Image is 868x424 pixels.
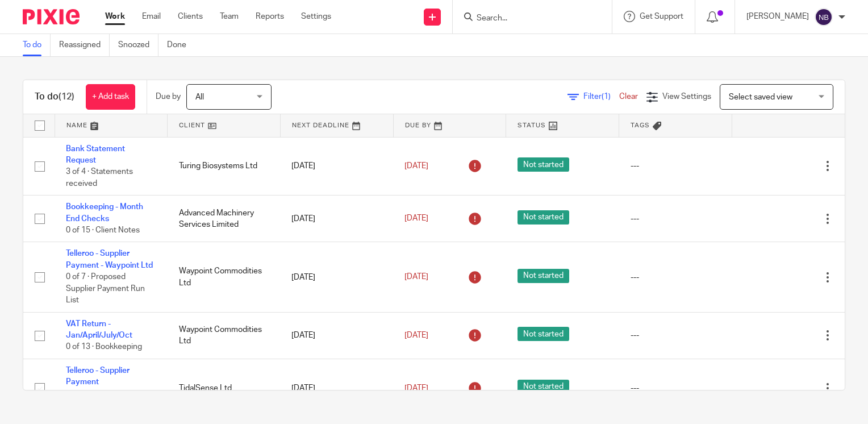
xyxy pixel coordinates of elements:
td: [DATE] [280,312,393,359]
span: View Settings [662,93,711,101]
td: [DATE] [280,196,393,242]
td: Waypoint Commodities Ltd [168,312,281,359]
td: [DATE] [280,242,393,312]
span: 0 of 13 · Bookkeeping [66,343,142,351]
span: [DATE] [404,384,428,392]
span: Not started [518,269,569,283]
a: Bank Statement Request [66,145,125,164]
div: --- [631,160,721,172]
a: + Add task [86,84,135,110]
input: Search [475,14,578,24]
div: --- [631,330,721,341]
div: --- [631,213,721,225]
span: [DATE] [404,331,428,339]
div: --- [631,383,721,394]
td: Waypoint Commodities Ltd [168,242,281,312]
span: Not started [518,210,569,225]
a: Reassigned [59,34,110,56]
td: Turing Biosystems Ltd [168,137,281,196]
span: Select saved view [729,93,792,101]
a: Snoozed [118,34,158,56]
a: Team [220,11,239,22]
a: VAT Return - Jan/April/July/Oct [66,320,132,339]
span: [DATE] [404,273,428,281]
span: Get Support [640,13,683,20]
td: TidalSense Ltd [168,359,281,418]
span: (1) [602,93,611,101]
span: Not started [518,380,569,394]
span: 0 of 7 · Proposed Supplier Payment Run List [66,273,145,304]
a: Email [142,11,161,22]
td: Advanced Machinery Services Limited [168,196,281,242]
span: Not started [518,157,569,172]
span: All [195,93,204,101]
a: Bookkeeping - Month End Checks [66,203,143,222]
img: svg%3E [815,8,833,26]
a: Reports [256,11,284,22]
a: Clients [178,11,203,22]
span: 0 of 15 · Client Notes [66,226,140,234]
span: Not started [518,327,569,341]
a: To do [23,34,51,56]
span: 3 of 4 · Statements received [66,168,133,188]
span: [DATE] [404,162,428,170]
a: Telleroo - Supplier Payment - Waypoint Ltd [66,250,153,269]
p: [PERSON_NAME] [746,11,809,22]
span: Tags [631,122,650,128]
a: Clear [619,93,638,101]
a: Telleroo - Supplier Payment [66,367,130,386]
a: Work [105,11,125,22]
div: --- [631,272,721,283]
span: (12) [59,92,74,101]
img: Pixie [23,9,80,24]
h1: To do [35,91,74,103]
span: [DATE] [404,215,428,223]
p: Due by [156,91,181,102]
td: [DATE] [280,137,393,196]
span: Filter [583,93,619,101]
a: Settings [301,11,331,22]
td: [DATE] [280,359,393,418]
a: Done [167,34,195,56]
